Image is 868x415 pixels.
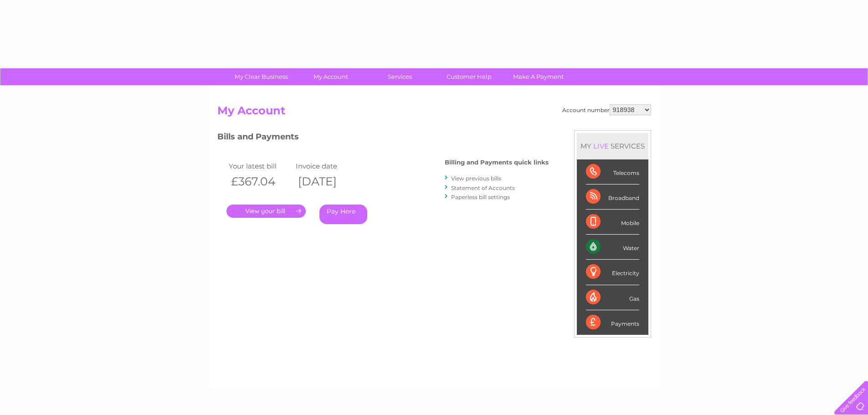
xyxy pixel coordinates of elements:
div: Electricity [586,260,639,285]
a: Statement of Accounts [451,184,515,191]
a: Services [362,68,437,85]
div: Broadband [586,184,639,210]
h2: My Account [217,104,651,122]
a: Pay Here [319,205,367,224]
th: [DATE] [293,172,361,191]
td: Your latest bill [226,160,294,172]
div: Account number [562,104,651,115]
th: £367.04 [226,172,294,191]
div: Payments [586,310,639,335]
a: . [226,205,306,218]
a: My Account [293,68,368,85]
td: Invoice date [293,160,361,172]
div: Telecoms [586,159,639,184]
div: Mobile [586,210,639,235]
div: MY SERVICES [577,133,648,159]
div: Gas [586,285,639,310]
h4: Billing and Payments quick links [445,159,549,166]
a: Customer Help [431,68,507,85]
a: Make A Payment [501,68,576,85]
div: LIVE [591,142,611,150]
a: My Clear Business [224,68,299,85]
a: Paperless bill settings [451,194,510,200]
h3: Bills and Payments [217,130,549,146]
div: Water [586,235,639,260]
a: View previous bills [451,175,501,182]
